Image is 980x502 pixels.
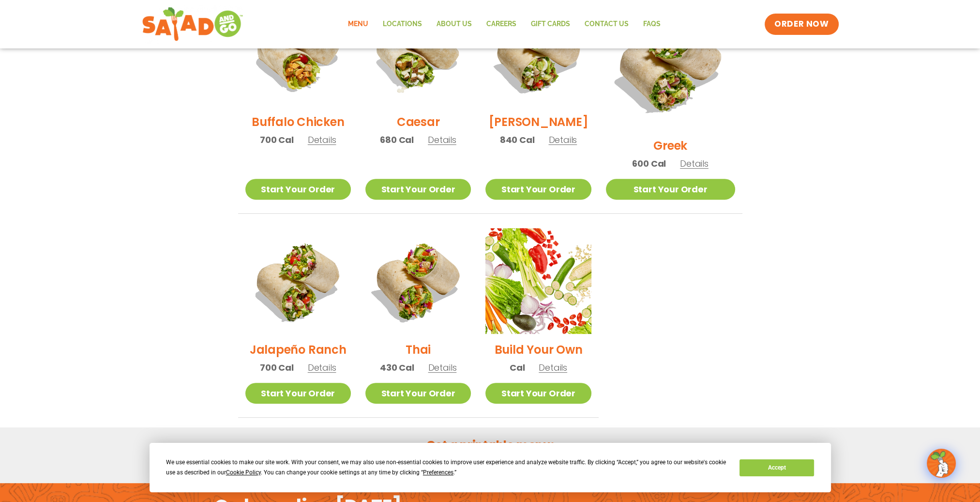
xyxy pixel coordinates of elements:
img: Product photo for Jalapeño Ranch Wrap [245,228,351,334]
img: Product photo for Cobb Wrap [485,0,591,106]
span: Details [680,157,709,170]
a: Contact Us [577,13,636,35]
img: Product photo for Buffalo Chicken Wrap [245,0,351,106]
a: ORDER NOW [765,14,838,35]
h2: Get a printable menu: [238,437,742,454]
nav: Menu [341,13,668,35]
a: GIFT CARDS [524,13,577,35]
div: Cookie Consent Prompt [150,443,831,492]
span: 700 Cal [260,133,294,146]
h2: Caesar [397,113,440,130]
span: Details [308,134,336,146]
h2: Greek [653,137,687,154]
h2: Build Your Own [495,341,583,358]
a: Careers [479,13,524,35]
h2: Thai [406,341,431,358]
span: Cookie Policy [226,469,261,476]
span: Cal [510,361,525,374]
span: Details [548,134,577,146]
span: 840 Cal [500,133,535,146]
a: Start Your Order [606,179,735,200]
img: Product photo for Caesar Wrap [365,0,471,106]
span: Details [308,361,336,374]
a: Start Your Order [365,383,471,404]
a: Locations [376,13,429,35]
a: Start Your Order [485,383,591,404]
img: Product photo for Build Your Own [485,228,591,334]
span: 430 Cal [380,361,414,374]
a: Start Your Order [365,179,471,200]
a: Menu [341,13,376,35]
h2: Buffalo Chicken [252,113,344,130]
img: Product photo for Thai Wrap [365,228,471,334]
span: Details [428,134,456,146]
a: Start Your Order [245,383,351,404]
img: new-SAG-logo-768×292 [142,5,244,44]
span: ORDER NOW [774,18,829,30]
span: 680 Cal [380,133,414,146]
a: FAQs [636,13,668,35]
button: Accept [739,459,814,476]
a: Start Your Order [485,179,591,200]
a: About Us [429,13,479,35]
span: Preferences [423,469,453,476]
img: wpChatIcon [928,450,955,477]
span: 600 Cal [632,157,666,170]
h2: [PERSON_NAME] [488,113,588,130]
a: Start Your Order [245,179,351,200]
span: 700 Cal [260,361,294,374]
span: Details [539,361,567,374]
h2: Jalapeño Ranch [250,341,347,358]
span: Details [428,361,457,374]
img: Product photo for Greek Wrap [606,0,735,130]
div: We use essential cookies to make our site work. With your consent, we may also use non-essential ... [166,457,728,478]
